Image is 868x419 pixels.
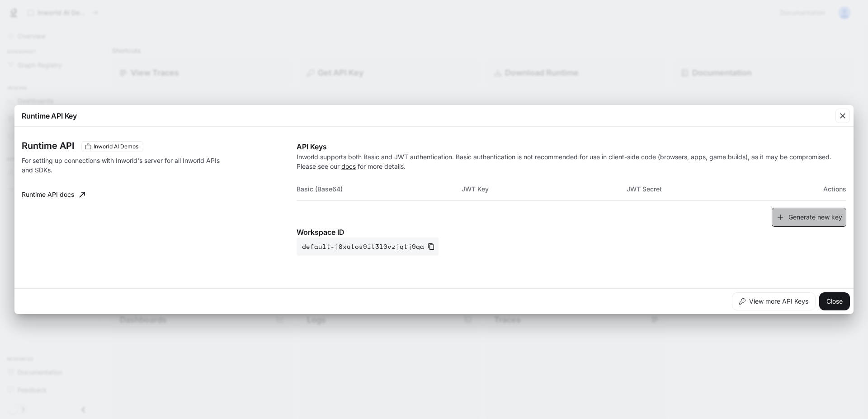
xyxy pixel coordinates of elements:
button: default-j8xutos9it3l0vzjqtj9qa [297,238,439,256]
a: Runtime API docs [18,186,89,204]
h3: Runtime API [22,141,74,150]
p: Inworld supports both Basic and JWT authentication. Basic authentication is not recommended for u... [297,152,846,171]
th: Actions [791,178,846,200]
span: Inworld AI Demos [90,143,142,151]
a: docs [341,162,356,170]
div: These keys will apply to your current workspace only [81,141,143,152]
button: Close [819,292,850,310]
button: View more API Keys [732,292,816,310]
p: API Keys [297,141,846,152]
th: Basic (Base64) [297,178,462,200]
p: Runtime API Key [22,110,77,121]
p: For setting up connections with Inworld's server for all Inworld APIs and SDKs. [22,156,222,175]
p: Workspace ID [297,227,846,238]
th: JWT Secret [627,178,792,200]
th: JWT Key [462,178,627,200]
button: Generate new key [772,208,846,227]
